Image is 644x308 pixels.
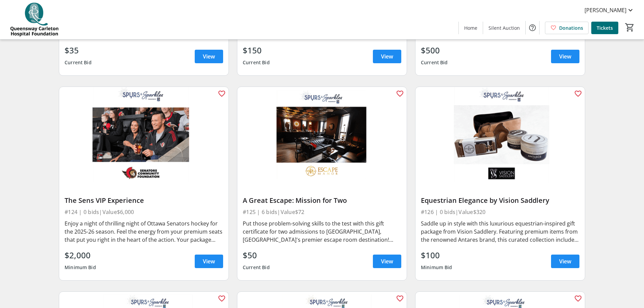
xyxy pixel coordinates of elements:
button: Cart [624,21,636,33]
div: The Sens VIP Experience [65,196,223,205]
div: Equestrian Elegance by Vision Saddlery [421,196,579,205]
div: $2,000 [65,249,96,261]
a: View [373,50,401,63]
span: View [381,257,393,265]
span: [PERSON_NAME] [585,6,626,14]
span: View [203,52,215,61]
a: View [551,255,579,268]
a: View [551,50,579,63]
span: Tickets [597,24,613,31]
div: Current Bid [243,261,270,274]
img: A Great Escape: Mission for Two [237,87,407,182]
div: $100 [421,249,452,261]
a: View [195,50,223,63]
span: View [559,257,571,265]
span: Silent Auction [488,24,520,31]
div: Enjoy a night of thrilling night of Ottawa Senators hockey for the 2025-26 season. Feel the energ... [65,219,223,244]
img: The Sens VIP Experience [59,87,229,182]
button: [PERSON_NAME] [579,5,640,16]
span: Home [464,24,477,31]
a: View [195,255,223,268]
div: Current Bid [421,56,448,69]
div: #126 | 0 bids | Value $320 [421,207,579,217]
a: Donations [545,22,589,34]
div: $35 [65,44,92,56]
a: Home [459,22,483,34]
div: Saddle up in style with this luxurious equestrian-inspired gift package from Vision Saddlery. Fea... [421,219,579,244]
div: $50 [243,249,270,261]
button: Help [526,21,539,34]
span: Donations [559,24,583,31]
img: Equestrian Elegance by Vision Saddlery [415,87,585,182]
div: Minimum Bid [65,261,96,274]
div: #124 | 0 bids | Value $6,000 [65,207,223,217]
div: Current Bid [65,56,92,69]
span: View [559,52,571,61]
mat-icon: favorite_outline [396,90,404,98]
a: Tickets [591,22,618,34]
span: View [381,52,393,61]
div: $150 [243,44,270,56]
img: QCH Foundation's Logo [4,3,64,37]
mat-icon: favorite_outline [218,294,226,303]
div: $500 [421,44,448,56]
div: Put those problem-solving skills to the test with this gift certificate for two admissions to [GE... [243,219,401,244]
a: View [373,255,401,268]
mat-icon: favorite_outline [218,90,226,98]
a: Silent Auction [483,22,525,34]
mat-icon: favorite_outline [574,294,582,303]
div: #125 | 6 bids | Value $72 [243,207,401,217]
div: Minimum Bid [421,261,452,274]
mat-icon: favorite_outline [574,90,582,98]
div: Current Bid [243,56,270,69]
mat-icon: favorite_outline [396,294,404,303]
span: View [203,257,215,265]
div: A Great Escape: Mission for Two [243,196,401,205]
